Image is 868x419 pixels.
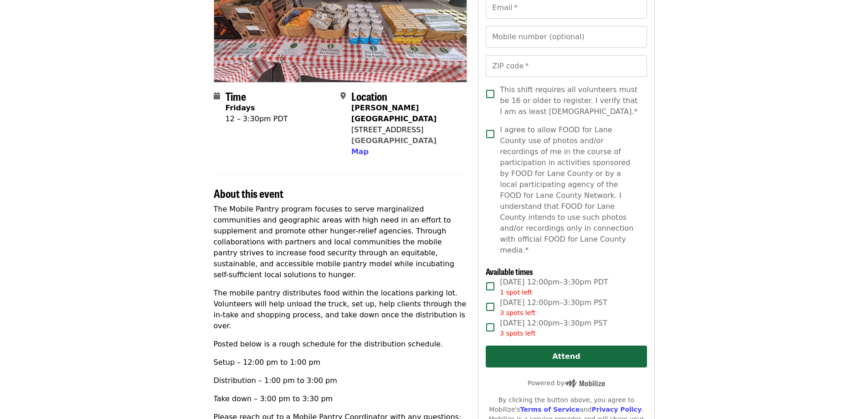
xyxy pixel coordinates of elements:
i: map-marker-alt icon [340,92,346,100]
span: 1 spot left [500,289,532,296]
span: 3 spots left [500,330,535,337]
span: This shift requires all volunteers must be 16 or older to register. I verify that I am as least [... [500,84,639,117]
input: ZIP code [486,55,647,77]
a: [GEOGRAPHIC_DATA] [351,136,437,145]
span: Location [351,88,387,104]
button: Map [351,146,369,157]
span: [DATE] 12:00pm–3:30pm PST [500,318,607,338]
button: Attend [486,346,647,367]
span: About this event [214,185,283,201]
p: The mobile pantry distributes food within the locations parking lot. Volunteers will help unload ... [214,288,467,331]
span: 3 spots left [500,309,535,316]
div: [STREET_ADDRESS] [351,124,460,135]
strong: Fridays [226,103,255,112]
a: Terms of Service [520,406,580,413]
span: [DATE] 12:00pm–3:30pm PDT [500,277,608,297]
span: Powered by [528,379,605,387]
p: Posted below is a rough schedule for the distribution schedule. [214,339,467,350]
span: Available times [486,265,533,277]
i: calendar icon [214,92,220,100]
span: Time [226,88,246,104]
p: Distribution – 1:00 pm to 3:00 pm [214,375,467,386]
input: Mobile number (optional) [486,26,647,48]
p: The Mobile Pantry program focuses to serve marginalized communities and geographic areas with hig... [214,204,467,280]
span: Map [351,147,369,156]
span: [DATE] 12:00pm–3:30pm PST [500,297,607,318]
strong: [PERSON_NAME][GEOGRAPHIC_DATA] [351,103,437,123]
span: I agree to allow FOOD for Lane County use of photos and/or recordings of me in the course of part... [500,124,639,256]
img: Powered by Mobilize [565,379,605,388]
p: Take down – 3:00 pm to 3:30 pm [214,393,467,404]
a: Privacy Policy [591,406,642,413]
div: 12 – 3:30pm PDT [226,114,288,124]
p: Setup – 12:00 pm to 1:00 pm [214,357,467,368]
